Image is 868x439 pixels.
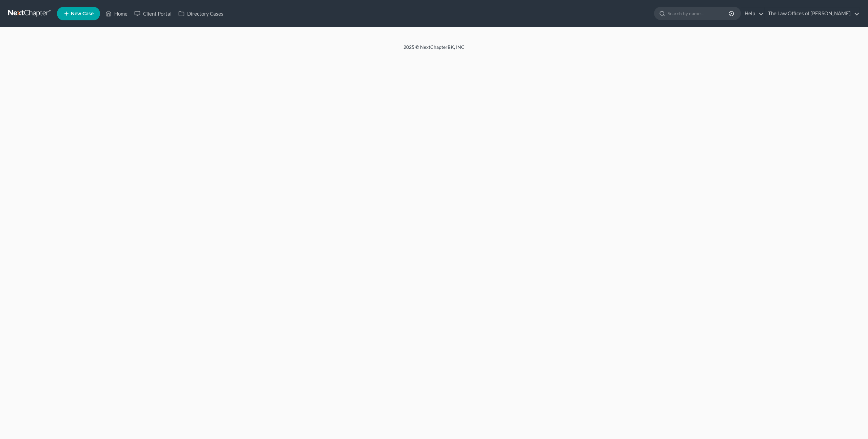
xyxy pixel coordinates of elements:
div: 2025 © NextChapterBK, INC [241,44,627,56]
input: Search by name... [668,7,730,20]
a: The Law Offices of [PERSON_NAME] [765,7,860,20]
span: New Case [71,11,94,16]
a: Help [741,7,764,20]
a: Home [102,7,131,20]
a: Client Portal [131,7,175,20]
a: Directory Cases [175,7,227,20]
